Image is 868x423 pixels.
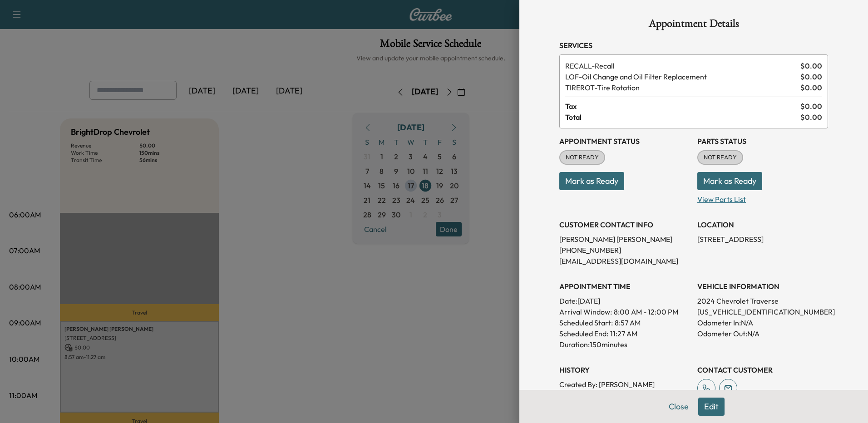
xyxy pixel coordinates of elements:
p: 2024 Chevrolet Traverse [697,295,828,306]
span: Oil Change and Oil Filter Replacement [565,71,797,82]
span: NOT READY [560,153,604,162]
h3: History [559,364,690,375]
h3: Parts Status [697,136,828,147]
p: [US_VEHICLE_IDENTIFICATION_NUMBER] [697,306,828,317]
p: [STREET_ADDRESS] [697,234,828,245]
p: Scheduled Start: [559,317,613,328]
button: Edit [698,398,725,416]
p: [PERSON_NAME] [PERSON_NAME] [559,234,690,245]
h3: Services [559,40,828,51]
p: 8:57 AM [615,317,641,328]
h3: APPOINTMENT TIME [559,281,690,292]
button: Close [663,398,695,416]
p: Duration: 150 minutes [559,339,690,350]
span: Tire Rotation [565,82,797,93]
span: NOT READY [698,153,742,162]
h3: CONTACT CUSTOMER [697,364,828,375]
p: Scheduled End: [559,328,608,339]
span: Total [565,112,800,123]
p: View Parts List [697,190,828,205]
h1: Appointment Details [559,18,828,33]
h3: CUSTOMER CONTACT INFO [559,219,690,230]
p: [EMAIL_ADDRESS][DOMAIN_NAME] [559,256,690,266]
h3: Appointment Status [559,136,690,147]
p: Created By : [PERSON_NAME] [559,379,690,390]
span: $ 0.00 [800,60,822,71]
p: Odometer Out: N/A [697,328,828,339]
span: Tax [565,101,800,112]
span: $ 0.00 [800,71,822,82]
button: Mark as Ready [559,172,624,190]
h3: VEHICLE INFORMATION [697,281,828,292]
span: 8:00 AM - 12:00 PM [614,306,678,317]
p: 11:27 AM [610,328,637,339]
p: Date: [DATE] [559,295,690,306]
span: $ 0.00 [800,82,822,93]
p: Arrival Window: [559,306,690,317]
p: Odometer In: N/A [697,317,828,328]
p: [PHONE_NUMBER] [559,245,690,256]
button: Mark as Ready [697,172,762,190]
span: Recall [565,60,797,71]
span: $ 0.00 [800,101,822,112]
h3: LOCATION [697,219,828,230]
span: $ 0.00 [800,112,822,123]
